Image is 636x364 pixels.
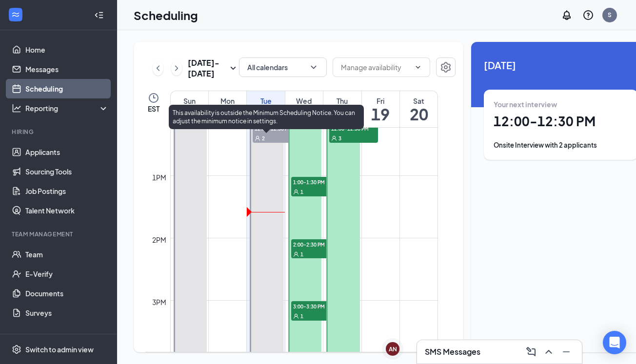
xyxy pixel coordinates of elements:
svg: Collapse [94,10,104,20]
a: Documents [25,284,109,303]
svg: Notifications [561,9,573,21]
h1: 12:00 - 12:30 PM [494,113,628,130]
svg: User [293,313,299,319]
div: Reporting [25,103,109,113]
a: Surveys [25,303,109,323]
div: Hiring [12,128,107,136]
span: 3:00-3:30 PM [291,301,340,311]
div: Sat [400,96,437,106]
div: Your next interview [494,99,628,109]
svg: Settings [12,345,21,354]
svg: User [293,251,299,257]
button: Settings [436,57,456,77]
a: September 15, 2025 [209,91,246,127]
div: This availability is outside the Minimum Scheduling Notice. You can adjust the minimum notice in ... [169,105,364,129]
div: Thu [323,96,361,106]
span: 3 [338,135,341,142]
svg: ChevronRight [172,62,181,74]
span: 1 [300,189,303,195]
a: Applicants [25,142,109,162]
svg: User [331,135,337,141]
a: Scheduling [25,79,109,98]
svg: WorkstreamLogo [11,10,20,19]
div: Team Management [12,230,107,238]
span: 1 [300,251,303,258]
svg: Settings [440,61,452,73]
svg: SmallChevronDown [227,62,239,74]
h1: Scheduling [134,7,198,23]
div: Sun [171,96,208,106]
svg: User [293,189,299,195]
a: Home [25,40,109,59]
span: 1 [300,313,303,320]
a: Talent Network [25,201,109,220]
div: 1pm [150,172,168,183]
a: September 17, 2025 [285,91,323,127]
div: S [608,11,612,19]
a: Job Postings [25,181,109,201]
a: September 16, 2025 [247,91,284,127]
a: Sourcing Tools [25,162,109,181]
span: EST [148,104,159,114]
div: Fri [362,96,399,106]
a: September 20, 2025 [400,91,437,127]
svg: QuestionInfo [582,9,594,21]
svg: Analysis [12,103,21,113]
div: TIME MANAGEMENT [12,332,107,341]
div: Wed [285,96,323,106]
svg: ComposeMessage [525,346,537,358]
input: Manage availability [341,62,410,73]
div: 2pm [150,234,168,245]
div: Open Intercom Messenger [603,331,626,354]
span: 2 [262,135,265,142]
svg: User [255,135,260,141]
div: Switch to admin view [25,345,94,354]
button: All calendarsChevronDown [239,57,327,77]
svg: ChevronLeft [153,62,163,74]
a: E-Verify [25,264,109,284]
h3: SMS Messages [425,346,480,357]
button: ChevronLeft [153,61,163,76]
a: Messages [25,59,109,79]
a: Settings [436,57,456,79]
button: ChevronRight [171,61,182,76]
span: 2:00-2:30 PM [291,239,340,249]
svg: ChevronUp [543,346,555,358]
div: Onsite Interview with 2 applicants [494,140,628,150]
div: Tue [247,96,284,106]
a: Team [25,245,109,264]
a: September 19, 2025 [362,91,399,127]
div: 3pm [150,297,168,307]
a: September 18, 2025 [323,91,361,127]
button: Minimize [558,344,574,360]
h1: 20 [400,106,437,122]
h3: [DATE] - [DATE] [188,57,227,79]
h1: 19 [362,106,399,122]
svg: Clock [148,92,159,104]
button: ChevronUp [541,344,556,360]
span: 1:00-1:30 PM [291,177,340,187]
svg: ChevronDown [414,63,422,71]
svg: ChevronDown [309,62,318,72]
svg: Minimize [560,346,572,358]
div: AN [389,345,397,353]
button: ComposeMessage [523,344,539,360]
div: Mon [209,96,246,106]
a: September 14, 2025 [171,91,208,127]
